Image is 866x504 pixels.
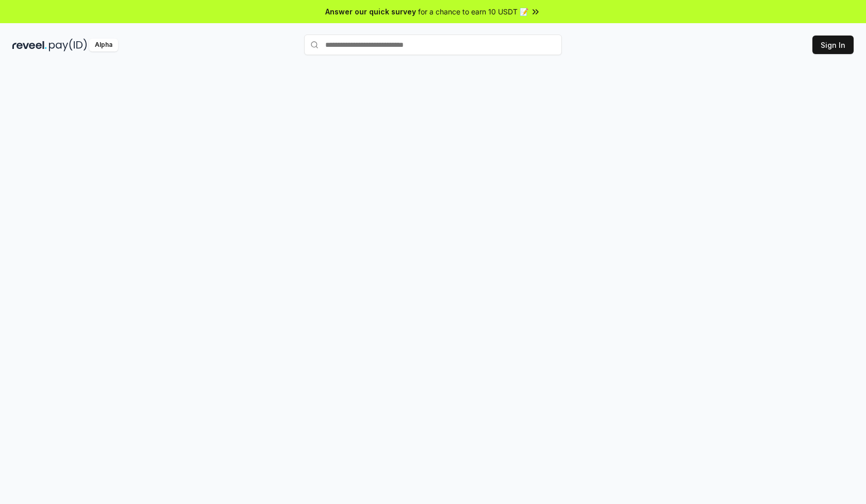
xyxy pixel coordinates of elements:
[418,6,528,17] span: for a chance to earn 10 USDT 📝
[812,36,854,54] button: Sign In
[12,39,47,51] img: reveel_dark
[89,39,118,51] div: Alpha
[49,39,87,51] img: pay_id
[325,6,416,17] span: Answer our quick survey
